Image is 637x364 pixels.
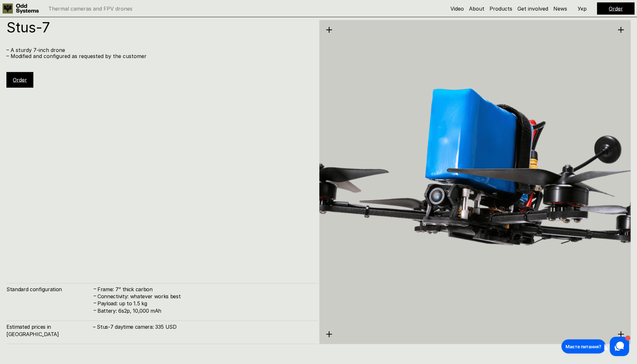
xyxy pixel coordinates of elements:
a: Video [450,5,464,12]
a: Order [609,5,623,12]
h1: Stus-7 [6,20,312,34]
h4: – [94,285,96,292]
iframe: HelpCrunch [560,335,631,358]
h4: Battery: 6s2p, 10,000 mAh [97,307,312,314]
a: Products [490,5,512,12]
a: About [469,5,484,12]
h4: Connectivity: whatever works best [97,293,312,300]
h4: Payload: up to 1.5 kg [97,300,312,307]
p: Thermal cameras and FPV drones [48,6,132,11]
p: – Modified and configured as requested by the customer [6,53,312,59]
p: Укр [578,6,587,11]
p: – A sturdy 7-inch drone [6,47,312,53]
h4: Standard configuration [6,286,93,293]
h4: – [94,300,96,307]
a: News [553,5,567,12]
h4: – Stus-7 daytime camera: 335 USD [93,323,312,330]
h4: – [94,307,96,314]
h4: Frame: 7’’ thick carbon [97,286,312,293]
h4: Estimated prices in [GEOGRAPHIC_DATA] [6,323,93,338]
a: Order [13,77,27,83]
a: Get involved [517,5,548,12]
h4: – [94,292,96,300]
